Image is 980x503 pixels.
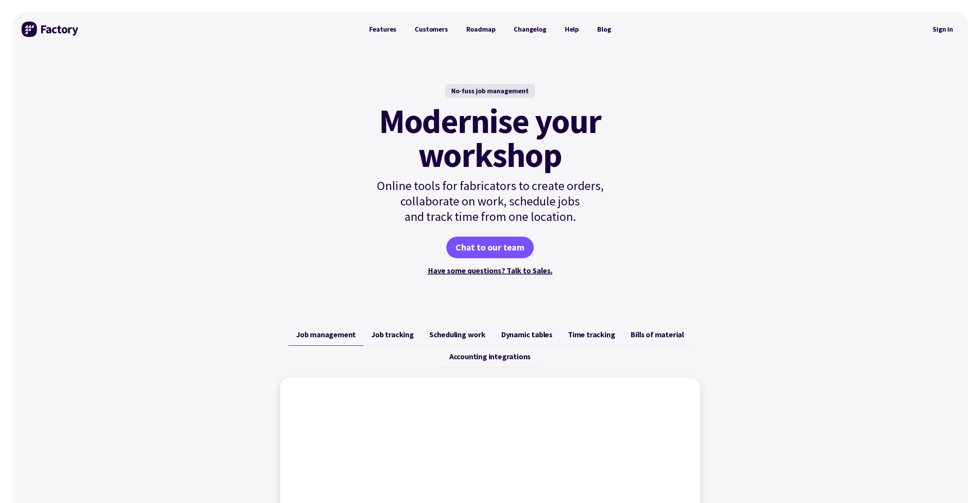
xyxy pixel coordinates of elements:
a: Customers [405,22,457,37]
a: Have some questions? Talk to Sales. [428,266,553,275]
nav: Primary Navigation [360,22,620,37]
a: Roadmap [457,22,505,37]
span: Scheduling work [429,330,486,339]
span: Job tracking [371,330,414,339]
a: Changelog [504,22,555,37]
a: Sign in [927,20,958,38]
span: Bills of material [630,330,684,339]
nav: Secondary Navigation [927,20,958,38]
div: No-fuss job management [445,84,535,98]
span: Time tracking [568,330,615,339]
mark: Modernise your workshop [379,104,601,172]
a: Chat to our team [446,237,534,258]
a: Features [360,22,406,37]
a: Help [556,22,588,37]
img: Factory [22,22,79,37]
span: Dynamic tables [501,330,553,339]
p: Online tools for fabricators to create orders, collaborate on work, schedule jobs and track time ... [360,178,620,224]
a: Blog [588,22,620,37]
span: Job management [296,330,356,339]
span: Accounting integrations [449,352,531,361]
